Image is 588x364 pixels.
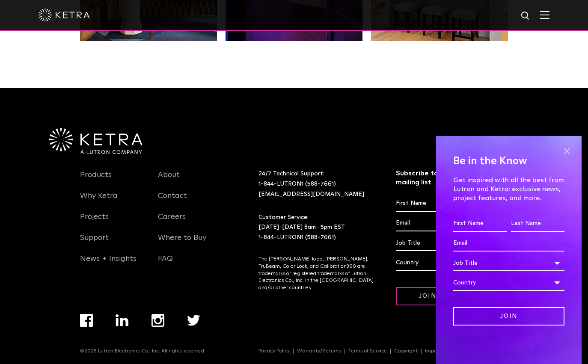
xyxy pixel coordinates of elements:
[39,9,90,21] img: ketra-logo-2019-white
[80,212,109,232] a: Projects
[158,233,206,253] a: Where to Buy
[158,191,187,211] a: Contact
[80,170,112,190] a: Products
[158,170,180,190] a: About
[258,213,374,243] p: Customer Service: [DATE]-[DATE] 8am- 5pm EST
[396,195,448,212] input: First Name
[158,212,186,232] a: Careers
[396,215,506,231] input: Email
[151,314,164,327] img: instagram
[80,191,118,211] a: Why Ketra
[520,11,531,21] img: search icon
[453,275,564,291] div: Country
[540,11,549,19] img: Hamburger%20Nav.svg
[453,307,564,326] input: Join
[453,153,564,169] h4: Be in the Know
[344,349,391,354] a: Terms of Service
[453,255,564,271] div: Job Title
[80,314,223,348] div: Navigation Menu
[49,128,143,154] img: Ketra-aLutronCo_White_RGB
[396,235,506,251] div: Job Title
[80,233,109,253] a: Support
[391,349,422,354] a: Copyright
[116,314,129,326] img: linkedin
[258,181,336,187] a: 1-844-LUTRON1 (588-7661)
[258,234,336,240] a: 1-844-LUTRON1 (588-7661)
[258,169,374,199] p: 24/7 Technical Support:
[511,216,564,232] input: Last Name
[255,349,294,354] a: Privacy Policy
[80,314,93,327] img: facebook
[396,255,506,271] div: Country
[294,349,344,354] a: Warranty/Returns
[80,169,145,274] div: Navigation Menu
[258,348,508,354] div: Navigation Menu
[453,176,564,202] p: Get inspired with all the best from Lutron and Ketra: exclusive news, project features, and more.
[258,256,374,292] p: The [PERSON_NAME] logo, [PERSON_NAME], TruBeam, Color Lock, and Calibration360 are trademarks or ...
[187,315,200,326] img: twitter
[396,169,506,187] h3: Subscribe to [PERSON_NAME]’s mailing list
[158,254,173,274] a: FAQ
[258,191,364,197] a: [EMAIL_ADDRESS][DOMAIN_NAME]
[422,349,499,354] a: Important Safety Information
[453,235,564,252] input: Email
[453,216,507,232] input: First Name
[158,169,223,274] div: Navigation Menu
[396,287,460,305] input: Join
[80,254,137,274] a: News + Insights
[80,348,205,354] p: ©2025 Lutron Electronics Co., Inc. All rights reserved.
